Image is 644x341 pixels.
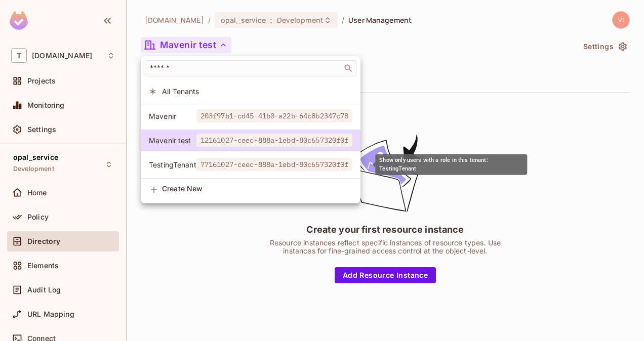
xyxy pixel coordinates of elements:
span: Mavenir [149,111,196,121]
div: Show only users with a role in this tenant: TestingTenant [375,154,527,175]
span: All Tenants [162,87,352,96]
span: 203f97b1-cd45-41b0-a22b-64c8b2347c78 [196,109,353,122]
span: Mavenir test [149,136,196,145]
div: Show only users with a role in this tenant: Mavenir [141,105,360,127]
span: 77161027-ceec-888a-1ebd-80c657320f0f [196,158,353,171]
span: 12161027-ceec-888a-1ebd-80c657320f0f [196,134,353,147]
span: Create New [162,185,352,193]
span: TestingTenant [149,160,196,169]
div: Show only users with a role in this tenant: TestingTenant [141,154,360,176]
div: Show only users with a role in this tenant: Mavenir test [141,130,360,151]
